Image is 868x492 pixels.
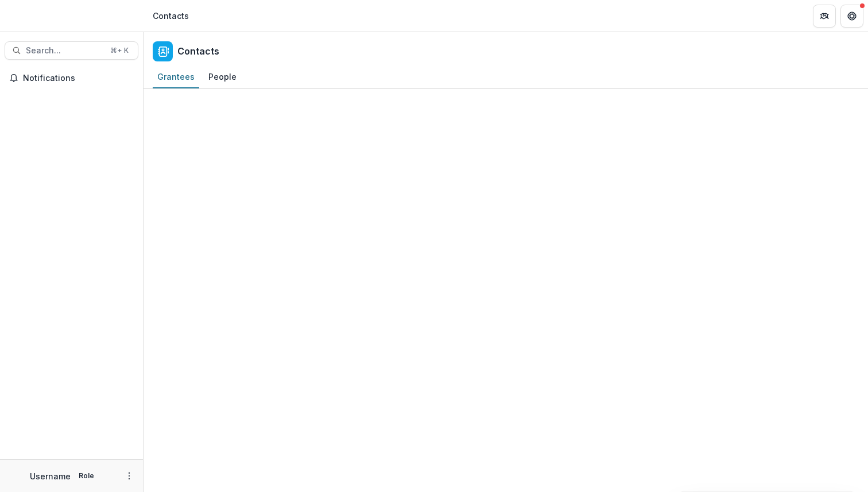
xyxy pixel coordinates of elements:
[153,10,189,22] div: Contacts
[840,5,863,28] button: Get Help
[122,469,136,483] button: More
[204,66,241,88] a: People
[204,68,241,85] div: People
[153,68,199,85] div: Grantees
[153,66,199,88] a: Grantees
[813,5,836,28] button: Partners
[30,470,71,482] p: Username
[75,471,98,481] p: Role
[108,44,131,57] div: ⌘ + K
[177,46,219,57] h2: Contacts
[26,46,103,56] span: Search...
[5,69,138,87] button: Notifications
[5,41,138,60] button: Search...
[23,73,134,83] span: Notifications
[148,7,193,24] nav: breadcrumb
